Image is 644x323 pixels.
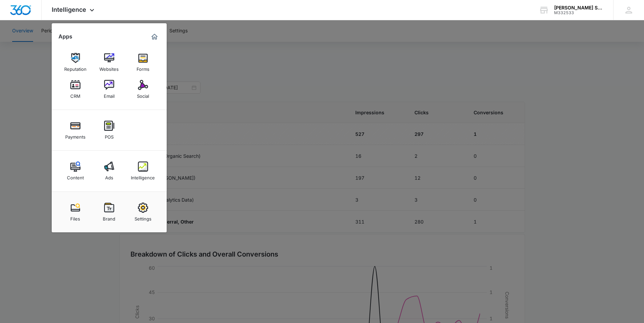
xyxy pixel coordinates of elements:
a: Forms [130,50,156,75]
div: Reputation [64,63,87,72]
a: POS [96,117,122,143]
h2: Apps [58,33,72,40]
div: Files [70,213,80,222]
a: Email [96,77,122,102]
div: Social [137,90,149,99]
a: Content [63,158,88,184]
a: Reputation [63,50,88,75]
div: Intelligence [131,172,155,180]
div: account id [554,10,603,15]
a: CRM [63,77,88,102]
div: Brand [103,213,115,222]
a: Settings [130,199,156,225]
a: Websites [96,50,122,75]
a: Files [63,199,88,225]
a: Social [130,77,156,102]
div: Payments [65,131,86,140]
div: Email [104,90,115,99]
div: Websites [99,63,119,72]
a: Intelligence [130,158,156,184]
a: Marketing 360® Dashboard [149,31,160,42]
div: POS [105,131,114,140]
a: Brand [96,199,122,225]
div: account name [554,5,603,10]
div: Content [67,172,84,180]
div: Settings [135,213,151,222]
div: Ads [105,172,113,180]
a: Payments [63,117,88,143]
a: Ads [96,158,122,184]
div: Forms [137,63,149,72]
div: CRM [70,90,80,99]
span: Intelligence [52,6,86,13]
